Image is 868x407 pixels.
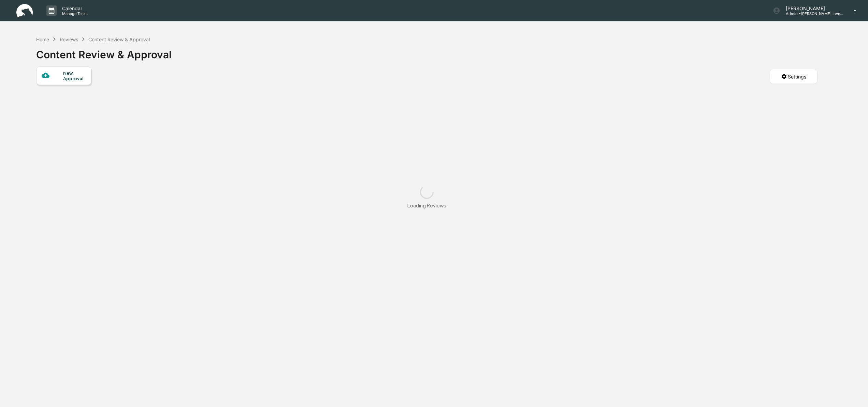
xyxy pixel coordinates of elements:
p: [PERSON_NAME] [780,5,844,11]
p: Admin • [PERSON_NAME] Investment Advisory [780,11,844,16]
div: Content Review & Approval [36,43,172,61]
div: New Approval [63,70,86,81]
p: Calendar [57,5,91,11]
div: Reviews [60,37,78,42]
img: logo [16,4,33,17]
p: Manage Tasks [57,11,91,16]
button: Settings [770,69,818,84]
div: Content Review & Approval [88,37,150,42]
div: Home [36,37,49,42]
div: Loading Reviews [407,202,446,209]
